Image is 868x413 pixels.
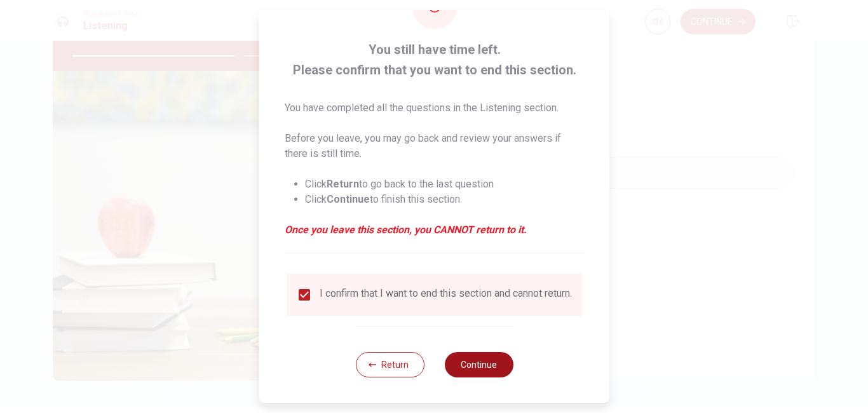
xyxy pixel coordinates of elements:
li: Click to finish this section. [305,192,584,207]
strong: Return [327,178,359,190]
button: Return [355,352,424,377]
p: You have completed all the questions in the Listening section. [285,100,584,116]
div: I confirm that I want to end this section and cannot return. [320,287,572,302]
span: You still have time left. Please confirm that you want to end this section. [285,39,584,80]
button: Continue [444,352,513,377]
em: Once you leave this section, you CANNOT return to it. [285,222,584,238]
p: Before you leave, you may go back and review your answers if there is still time. [285,131,584,161]
li: Click to go back to the last question [305,177,584,192]
strong: Continue [327,193,370,205]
